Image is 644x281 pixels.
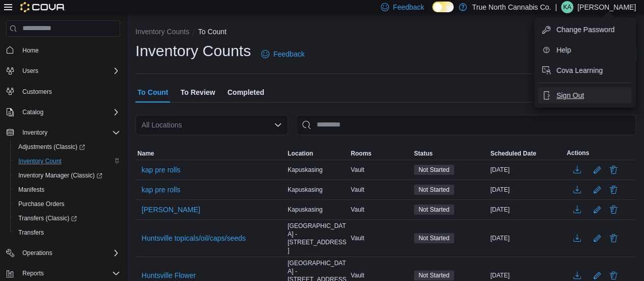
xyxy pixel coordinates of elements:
[18,85,120,98] span: Customers
[414,270,454,280] span: Not Started
[349,203,412,216] div: Vault
[556,90,584,100] span: Sign Out
[288,206,323,214] span: Kapuskasing
[349,184,412,196] div: Vault
[414,185,454,195] span: Not Started
[18,106,120,118] span: Catalog
[349,164,412,176] div: Vault
[14,155,120,167] span: Inventory Count
[488,232,565,244] div: [DATE]
[488,164,565,176] div: [DATE]
[14,226,48,239] a: Transfers
[418,205,450,214] span: Not Started
[607,203,620,216] button: Delete
[488,184,565,196] div: [DATE]
[135,147,286,160] button: Name
[418,234,450,243] span: Not Started
[142,185,180,195] span: kap pre rolls
[22,129,47,137] span: Inventory
[288,222,347,254] span: [GEOGRAPHIC_DATA] - [STREET_ADDRESS]
[555,1,557,13] p: |
[488,203,565,216] div: [DATE]
[351,149,372,158] span: Rooms
[137,182,184,197] button: kap pre rolls
[142,233,246,243] span: Huntsville topicals/oil/caps/seeds
[22,46,39,55] span: Home
[135,41,251,61] h1: Inventory Counts
[561,1,573,13] div: Katie Augi
[591,202,603,217] button: Edit count details
[591,231,603,246] button: Edit count details
[18,126,120,139] span: Inventory
[2,43,124,58] button: Home
[2,266,124,280] button: Reports
[257,44,309,64] a: Feedback
[22,88,52,96] span: Customers
[142,205,200,215] span: [PERSON_NAME]
[418,165,450,174] span: Not Started
[18,143,85,151] span: Adjustments (Classic)
[18,186,44,194] span: Manifests
[607,232,620,244] button: Delete
[10,211,124,225] a: Transfers (Classic)
[591,182,603,197] button: Edit count details
[137,149,154,158] span: Name
[14,212,81,224] a: Transfers (Classic)
[393,2,424,12] span: Feedback
[137,202,204,217] button: [PERSON_NAME]
[556,24,614,35] span: Change Password
[488,147,565,160] button: Scheduled Date
[538,42,632,58] button: Help
[14,169,106,182] a: Inventory Manager (Classic)
[20,2,66,12] img: Cova
[14,212,120,224] span: Transfers (Classic)
[14,198,69,210] a: Purchase Orders
[18,228,44,237] span: Transfers
[22,67,38,75] span: Users
[18,247,57,259] button: Operations
[137,162,184,177] button: kap pre rolls
[137,82,168,103] span: To Count
[18,157,62,165] span: Inventory Count
[286,147,349,160] button: Location
[22,108,43,116] span: Catalog
[228,82,264,103] span: Completed
[14,184,120,196] span: Manifests
[14,184,48,196] a: Manifests
[18,65,120,77] span: Users
[10,140,124,154] a: Adjustments (Classic)
[18,44,43,57] a: Home
[14,155,66,167] a: Inventory Count
[198,28,227,36] button: To Count
[2,125,124,140] button: Inventory
[414,233,454,243] span: Not Started
[2,84,124,99] button: Customers
[142,270,196,280] span: Huntsville Flower
[296,115,636,135] input: This is a search bar. After typing your query, hit enter to filter the results lower in the page.
[472,1,551,13] p: True North Cannabis Co.
[14,141,89,153] a: Adjustments (Classic)
[577,1,636,13] p: [PERSON_NAME]
[135,27,636,39] nav: An example of EuiBreadcrumbs
[556,65,603,75] span: Cova Learning
[567,149,589,157] span: Actions
[538,87,632,104] button: Sign Out
[18,44,120,57] span: Home
[591,162,603,177] button: Edit count details
[18,65,42,77] button: Users
[18,200,65,208] span: Purchase Orders
[137,231,250,246] button: Huntsville topicals/oil/caps/seeds
[18,267,48,279] button: Reports
[563,1,571,13] span: KA
[288,166,323,174] span: Kapuskasing
[607,184,620,196] button: Delete
[288,186,323,194] span: Kapuskasing
[349,232,412,244] div: Vault
[414,149,433,158] span: Status
[418,185,450,194] span: Not Started
[2,64,124,78] button: Users
[14,169,120,182] span: Inventory Manager (Classic)
[135,28,189,36] button: Inventory Counts
[432,2,454,12] input: Dark Mode
[412,147,488,160] button: Status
